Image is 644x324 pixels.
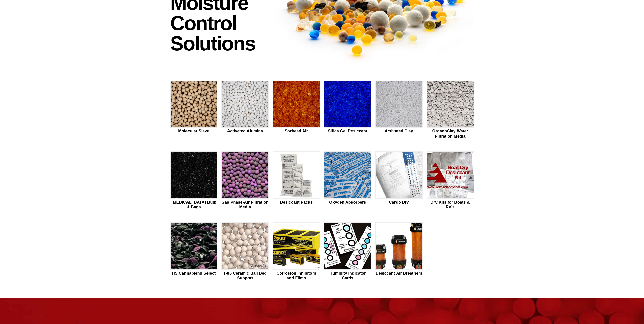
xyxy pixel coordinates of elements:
[273,81,320,139] a: Sorbead Air
[221,222,269,281] a: T-86 Ceramic Ball Bed Support
[273,222,320,281] a: Corrosion Inhibitors and Films
[170,129,218,134] h2: Molecular Sieve
[273,271,320,280] h2: Corrosion Inhibitors and Films
[375,81,423,139] a: Activated Clay
[427,81,474,139] a: OrganoClay Water Filtration Media
[273,151,320,210] a: Desiccant Packs
[170,271,218,276] h2: HS Cannablend Select
[324,271,371,280] h2: Humidity Indicator Cards
[170,81,218,139] a: Molecular Sieve
[170,200,218,209] h2: [MEDICAL_DATA] Bulk & Bags
[375,151,423,210] a: Cargo Dry
[221,151,269,210] a: Gas Phase-Air Filtration Media
[324,81,371,139] a: Silica Gel Desiccant
[221,200,269,209] h2: Gas Phase-Air Filtration Media
[427,200,474,209] h2: Dry Kits for Boats & RV's
[324,200,371,205] h2: Oxygen Absorbers
[427,151,474,210] a: Dry Kits for Boats & RV's
[375,129,423,134] h2: Activated Clay
[375,271,423,276] h2: Desiccant Air Breathers
[375,222,423,281] a: Desiccant Air Breathers
[170,222,218,281] a: HS Cannablend Select
[324,222,371,281] a: Humidity Indicator Cards
[221,129,269,134] h2: Activated Alumina
[273,200,320,205] h2: Desiccant Packs
[427,129,474,138] h2: OrganoClay Water Filtration Media
[170,151,218,210] a: [MEDICAL_DATA] Bulk & Bags
[221,271,269,280] h2: T-86 Ceramic Ball Bed Support
[324,151,371,210] a: Oxygen Absorbers
[273,129,320,134] h2: Sorbead Air
[324,129,371,134] h2: Silica Gel Desiccant
[221,81,269,139] a: Activated Alumina
[375,200,423,205] h2: Cargo Dry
